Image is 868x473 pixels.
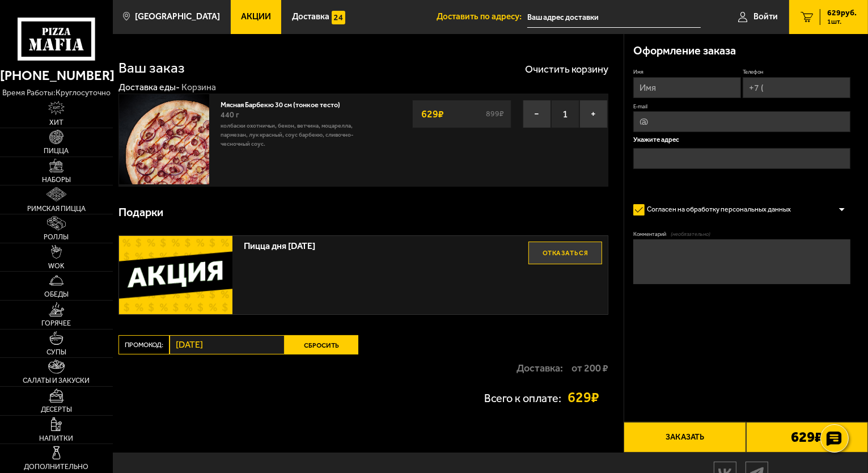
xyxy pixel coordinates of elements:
span: 440 г [221,110,239,120]
input: Ваш адрес доставки [527,7,701,28]
h3: Подарки [118,207,163,218]
s: 899 ₽ [485,110,506,118]
strong: 629 ₽ [568,390,609,405]
p: колбаски охотничьи, бекон, ветчина, моцарелла, пармезан, лук красный, соус барбекю, сливочно-чесн... [221,121,358,149]
img: 15daf4d41897b9f0e9f617042186c801.svg [332,11,345,24]
label: Имя [633,68,741,75]
label: Промокод: [118,335,170,354]
button: − [523,100,551,128]
h1: Ваш заказ [118,61,185,75]
span: WOK [48,263,65,270]
span: Салаты и закуски [23,377,90,385]
span: (необязательно) [671,230,710,238]
span: Напитки [40,435,74,442]
p: Укажите адрес [633,137,850,143]
button: + [579,100,608,128]
span: 1 шт. [827,18,857,25]
p: Доставка: [516,363,563,373]
input: @ [633,111,850,132]
span: Войти [753,12,778,21]
button: Отказаться [528,242,602,264]
span: Роллы [44,234,69,241]
label: Согласен на обработку персональных данных [633,201,800,219]
span: [GEOGRAPHIC_DATA] [135,12,220,21]
div: Корзина [181,82,216,94]
span: Обеды [44,291,69,298]
span: Пицца [44,147,69,155]
label: Телефон [743,68,850,75]
span: Дополнительно [24,463,89,471]
span: Супы [46,349,66,356]
span: Доставить по адресу: [437,12,527,21]
input: +7 ( [743,77,850,98]
strong: 629 ₽ [418,103,447,125]
label: Комментарий [633,230,850,238]
span: 1 [551,100,579,128]
b: 629 ₽ [791,430,823,445]
span: Хит [49,119,63,126]
a: Доставка еды- [118,82,180,92]
span: 629 руб. [827,9,857,17]
span: Пицца дня [DATE] [244,236,528,251]
a: Мясная Барбекю 30 см (тонкое тесто) [221,98,349,109]
span: Доставка [292,12,329,21]
span: Десерты [41,406,72,413]
button: Сбросить [285,335,358,354]
button: Заказать [624,422,746,453]
label: E-mail [633,103,850,110]
span: Римская пицца [27,205,86,213]
p: Всего к оплате: [484,393,561,404]
h3: Оформление заказа [633,45,736,57]
span: Горячее [42,320,71,327]
button: Очистить корзину [525,64,608,74]
input: Имя [633,77,741,98]
span: Акции [241,12,271,21]
strong: от 200 ₽ [571,363,608,373]
span: Наборы [42,176,71,184]
div: 0 0 0 [113,34,624,453]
